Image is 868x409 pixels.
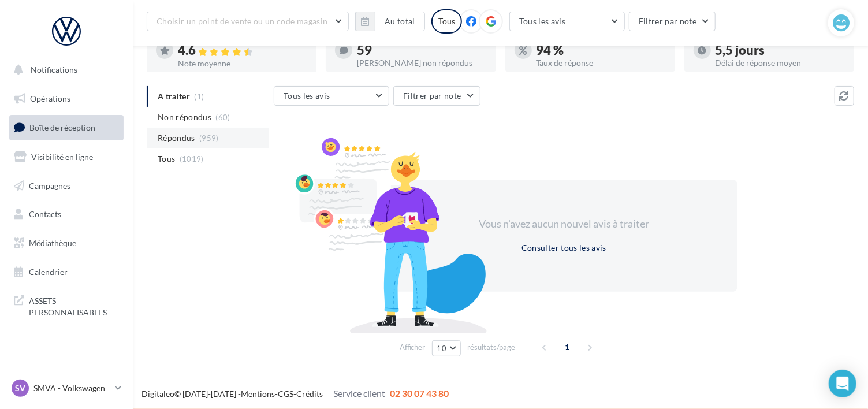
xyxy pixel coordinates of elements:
button: Tous les avis [274,86,389,106]
span: SV [15,382,25,394]
button: Filtrer par note [393,86,480,106]
span: résultats/page [467,342,515,353]
span: Service client [333,388,385,399]
span: Opérations [30,94,70,103]
div: 4.6 [178,44,307,57]
span: Tous les avis [519,16,566,26]
a: Campagnes [7,174,126,198]
span: Tous [158,153,175,165]
button: Au total [355,12,425,31]
div: Open Intercom Messenger [829,370,856,397]
div: Note moyenne [178,60,307,68]
span: Visibilité en ligne [31,152,93,162]
div: Tous [431,9,462,34]
a: Crédits [296,389,323,399]
div: 59 [357,44,486,57]
span: ASSETS PERSONNALISABLES [29,293,119,318]
div: Vous n'avez aucun nouvel avis à traiter [465,217,664,232]
span: Répondus [158,132,195,144]
button: Filtrer par note [629,12,716,31]
span: (1019) [180,154,204,163]
a: Calendrier [7,260,126,284]
button: Consulter tous les avis [517,241,611,255]
button: Notifications [7,58,121,82]
div: 5,5 jours [716,44,845,57]
button: 10 [432,340,461,356]
a: Mentions [241,389,275,399]
div: Délai de réponse moyen [716,59,845,67]
span: Choisir un point de vente ou un code magasin [157,16,327,26]
span: Non répondus [158,111,211,123]
a: ASSETS PERSONNALISABLES [7,288,126,322]
p: SMVA - Volkswagen [33,382,110,394]
span: Contacts [29,209,61,219]
span: © [DATE]-[DATE] - - - [141,389,449,399]
button: Choisir un point de vente ou un code magasin [147,12,349,31]
a: Visibilité en ligne [7,145,126,169]
span: 1 [558,338,576,356]
div: [PERSON_NAME] non répondus [357,59,486,67]
span: (959) [199,133,219,143]
a: Opérations [7,87,126,111]
a: CGS [278,389,293,399]
span: Médiathèque [29,238,76,248]
span: Afficher [400,342,426,353]
a: Contacts [7,202,126,226]
span: 10 [437,344,447,353]
span: Boîte de réception [29,122,95,132]
span: (60) [216,113,230,122]
span: 02 30 07 43 80 [390,388,449,399]
span: Tous les avis [284,91,330,101]
a: Boîte de réception [7,115,126,140]
a: SV SMVA - Volkswagen [9,377,124,399]
span: Notifications [31,65,77,75]
button: Tous les avis [509,12,625,31]
a: Médiathèque [7,231,126,255]
a: Digitaleo [141,389,174,399]
button: Au total [375,12,425,31]
div: 94 % [537,44,666,57]
span: Campagnes [29,180,70,190]
span: Calendrier [29,267,68,277]
div: Taux de réponse [537,59,666,67]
